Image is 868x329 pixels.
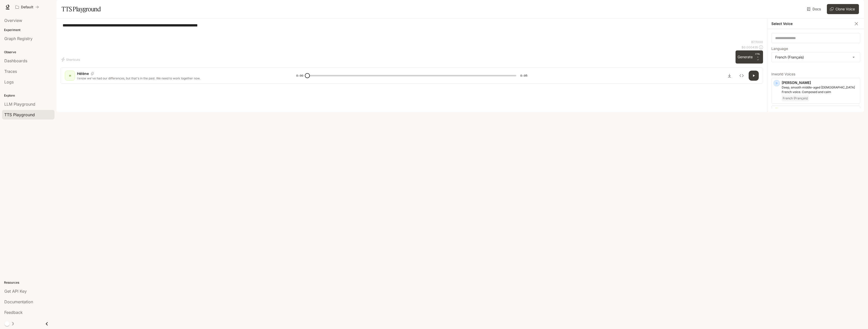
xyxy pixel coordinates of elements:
[751,40,763,44] p: 87 / 1000
[737,71,747,81] button: Inspect
[782,95,809,101] span: French (Français)
[755,52,761,62] p: ⏎
[782,108,858,113] p: [PERSON_NAME]
[724,71,735,81] button: Download audio
[520,73,527,78] span: 0:05
[771,47,788,50] p: Language
[62,4,101,14] h1: TTS Playground
[21,5,33,9] p: Default
[771,72,860,76] p: Inworld Voices
[782,80,858,85] p: [PERSON_NAME]
[13,2,41,12] button: All workspaces
[66,72,74,80] div: H
[772,52,860,62] div: French (Français)
[89,72,96,75] button: Copy Voice ID
[61,55,82,64] button: Shortcuts
[782,85,858,94] p: Deep, smooth middle-aged male French voice. Composed and calm
[742,45,758,49] p: $ 0.000435
[77,71,89,76] p: Hélène
[736,50,763,64] button: GenerateCTRL +⏎
[806,4,823,14] a: Docs
[296,73,303,78] span: 0:00
[755,52,761,58] p: CTRL +
[77,76,284,80] p: I know we've had our differences, but that's in the past. We need to work together now.
[827,4,859,14] button: Clone Voice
